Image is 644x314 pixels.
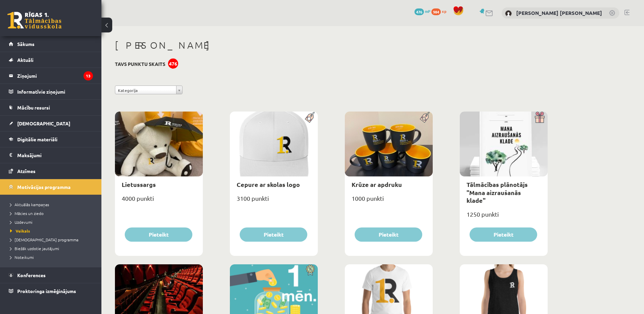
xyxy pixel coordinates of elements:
div: 1000 punkti [345,193,433,210]
img: Atlaide [303,264,318,276]
a: Ziņojumi13 [9,68,93,83]
span: Veikals [10,228,30,234]
a: Kategorija [115,86,183,94]
i: 13 [84,71,93,80]
a: Noteikumi [10,254,95,260]
span: Proktoringa izmēģinājums [17,288,76,294]
button: Pieteikt [355,227,422,242]
span: Motivācijas programma [17,184,71,190]
a: Biežāk uzdotie jautājumi [10,245,95,251]
a: Lietussargs [122,180,156,188]
span: Biežāk uzdotie jautājumi [10,246,59,251]
legend: Maksājumi [17,147,93,163]
a: Konferences [9,267,93,283]
span: Atzīmes [17,168,35,174]
span: xp [442,8,446,14]
h3: Tavs punktu skaits [115,61,165,67]
a: Digitālie materiāli [9,131,93,147]
a: Mācies un ziedo [10,210,95,216]
a: Atzīmes [9,163,93,179]
span: [DEMOGRAPHIC_DATA] [17,120,70,126]
img: Dāvana ar pārsteigumu [532,112,548,123]
a: Rīgas 1. Tālmācības vidusskola [7,12,62,29]
button: Pieteikt [125,227,192,242]
a: Veikals [10,228,95,234]
span: Aktuālās kampaņas [10,202,49,207]
a: Krūze ar apdruku [352,180,402,188]
span: mP [425,8,430,14]
button: Pieteikt [240,227,307,242]
a: Maksājumi [9,147,93,163]
a: Sākums [9,36,93,52]
span: Sākums [17,41,34,47]
a: Informatīvie ziņojumi [9,84,93,99]
div: 476 [168,58,178,69]
span: Mācību resursi [17,104,50,111]
a: Mācību resursi [9,100,93,115]
span: Uzdevumi [10,219,32,225]
span: Aktuāli [17,57,33,63]
a: [PERSON_NAME] [PERSON_NAME] [516,9,602,16]
span: 476 [414,8,424,15]
span: Digitālie materiāli [17,136,57,142]
div: 3100 punkti [230,193,318,210]
a: Aktuāli [9,52,93,68]
img: Ādams Aleksandrs Kovaļenko [505,10,512,17]
a: Cepure ar skolas logo [237,180,300,188]
img: Populāra prece [303,112,318,123]
img: Populāra prece [418,112,433,123]
div: 4000 punkti [115,193,203,210]
h1: [PERSON_NAME] [115,40,548,51]
span: Kategorija [118,86,173,95]
a: 984 xp [431,8,450,14]
a: Proktoringa izmēģinājums [9,283,93,299]
span: Noteikumi [10,255,34,260]
a: [DEMOGRAPHIC_DATA] programma [10,237,95,243]
span: [DEMOGRAPHIC_DATA] programma [10,237,78,242]
a: Aktuālās kampaņas [10,201,95,208]
span: Konferences [17,272,46,278]
legend: Informatīvie ziņojumi [17,84,93,99]
a: Motivācijas programma [9,179,93,195]
button: Pieteikt [470,227,537,242]
span: Mācies un ziedo [10,211,44,216]
a: Uzdevumi [10,219,95,225]
a: Tālmācības plānotājs "Mana aizraušanās klade" [467,180,528,204]
a: 476 mP [414,8,430,14]
legend: Ziņojumi [17,68,93,83]
a: [DEMOGRAPHIC_DATA] [9,116,93,131]
div: 1250 punkti [460,209,548,225]
span: 984 [431,8,441,15]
